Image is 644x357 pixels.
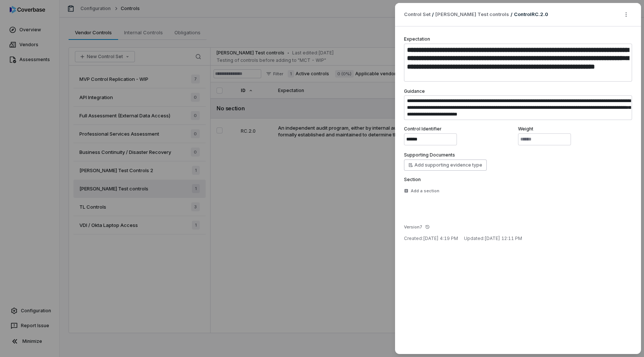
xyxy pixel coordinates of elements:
[404,11,430,18] span: Control Set
[402,184,442,198] button: Add a section
[511,11,512,18] p: /
[404,152,455,158] label: Supporting Documents
[404,236,458,241] span: Created: [DATE] 4:19 PM
[404,36,430,42] label: Expectation
[514,11,548,17] span: Control RC.2.0
[620,9,632,20] button: More actions
[404,188,439,194] div: Add a section
[404,126,518,132] label: Control Identifier
[435,11,509,18] a: [PERSON_NAME] Test controls
[464,236,522,241] span: Updated: [DATE] 12:11 PM
[404,177,632,183] label: Section
[402,219,432,235] button: Version7
[518,126,632,132] label: Weight
[404,88,425,94] label: Guidance
[404,159,487,171] button: Add supporting evidence type
[432,11,434,18] p: /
